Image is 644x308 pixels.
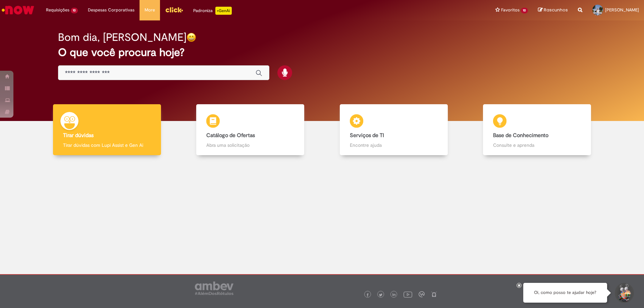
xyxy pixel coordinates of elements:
a: Serviços de TI Encontre ajuda [322,104,466,156]
img: logo_footer_twitter.png [379,293,382,297]
span: Despesas Corporativas [88,7,135,13]
p: Consulte e aprenda [493,142,581,148]
p: +GenAi [215,7,232,15]
a: Base de Conhecimento Consulte e aprenda [466,104,609,156]
h2: O que você procura hoje? [58,47,586,58]
p: Encontre ajuda [350,142,438,148]
img: logo_footer_naosei.png [431,291,437,297]
img: logo_footer_youtube.png [404,290,412,299]
img: logo_footer_facebook.png [366,293,369,297]
b: Serviços de TI [350,132,384,139]
div: Oi, como posso te ajudar hoje? [523,283,607,303]
span: Rascunhos [544,7,568,13]
img: logo_footer_workplace.png [419,291,425,297]
h2: Bom dia, [PERSON_NAME] [58,32,186,43]
b: Tirar dúvidas [63,132,94,139]
img: click_logo_yellow_360x200.png [165,5,183,15]
img: happy-face.png [186,33,196,42]
span: Requisições [46,7,69,13]
span: 10 [71,8,78,13]
b: Base de Conhecimento [493,132,548,139]
span: 10 [521,8,528,13]
a: Tirar dúvidas Tirar dúvidas com Lupi Assist e Gen Ai [35,104,179,156]
a: Catálogo de Ofertas Abra uma solicitação [179,104,322,156]
span: More [145,7,155,13]
span: Favoritos [501,7,520,13]
img: ServiceNow [1,3,35,17]
span: [PERSON_NAME] [605,7,639,13]
p: Abra uma solicitação [206,142,294,148]
p: Tirar dúvidas com Lupi Assist e Gen Ai [63,142,151,148]
img: logo_footer_linkedin.png [392,293,396,297]
a: Rascunhos [538,7,568,13]
button: Iniciar Conversa de Suporte [614,283,634,303]
b: Catálogo de Ofertas [206,132,255,139]
div: Padroniza [193,7,232,15]
img: logo_footer_ambev_rotulo_gray.png [195,282,233,295]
